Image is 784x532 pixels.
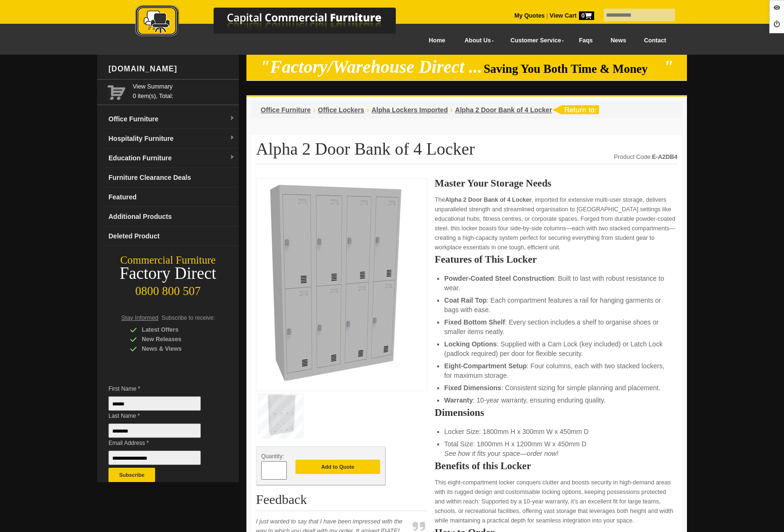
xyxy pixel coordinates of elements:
a: Additional Products [105,207,239,227]
strong: Alpha 2 Door Bank of 4 Locker [445,197,531,203]
p: This eight-compartment locker conquers clutter and boosts security in high-demand areas with its ... [435,478,677,525]
a: Faqs [570,30,602,51]
a: Education Furnituredropdown [105,148,239,168]
span: Stay Informed [121,315,158,321]
li: : Four columns, each with two stacked lockers, for maximum storage. [444,361,668,380]
a: Deleted Product [105,227,239,246]
li: › [367,105,369,115]
div: Commercial Furniture [97,254,239,267]
div: 0800 800 507 [97,280,239,298]
h1: Alpha 2 Door Bank of 4 Locker [256,140,677,164]
li: : Every section includes a shelf to organise shoes or smaller items neatly. [444,317,668,336]
a: Capital Commercial Furniture Logo [109,5,442,42]
a: Alpha Lockers Imported [372,106,448,114]
strong: Coat Rail Top [444,296,487,304]
img: Alpha 2 Door Bank of 4 Locker [261,184,404,383]
strong: Warranty [444,396,473,404]
a: News [602,30,635,51]
img: Capital Commercial Furniture Logo [109,5,442,39]
span: 0 [579,11,594,20]
h2: Dimensions [435,408,677,417]
a: View Cart0 [548,12,594,19]
input: First Name * [108,396,201,411]
a: Office Furnituredropdown [105,109,239,129]
a: My Quotes [514,12,545,19]
a: Furniture Clearance Deals [105,168,239,187]
em: "Factory/Warehouse Direct ... [260,57,482,77]
img: dropdown [229,135,235,141]
img: dropdown [229,155,235,160]
strong: Fixed Bottom Shelf [444,318,505,326]
strong: Locking Options [444,340,497,348]
div: Latest Offers [130,325,220,335]
p: The , imported for extensive multi-user storage, delivers unparalleled strength and streamlined o... [435,195,677,252]
strong: View Cart [549,12,594,19]
em: See how it fits your space—order now! [444,450,559,457]
span: Email Address * [108,438,215,448]
a: Customer Service [500,30,570,51]
a: Hospitality Furnituredropdown [105,129,239,148]
li: : Consistent sizing for simple planning and placement. [444,383,668,393]
div: News & Views [130,344,220,354]
button: Add to Quote [295,460,380,474]
li: › [450,105,452,115]
a: Contact [635,30,675,51]
div: Product Code: [614,152,677,162]
strong: Powder-Coated Steel Construction [444,275,554,282]
h2: Benefits of this Locker [435,461,677,471]
span: Saving You Both Time & Money [484,62,662,75]
li: Total Size: 1800mm H x 1200mm W x 450mm D [444,439,668,458]
a: Alpha 2 Door Bank of 4 Locker [455,106,552,114]
a: View Summary [133,82,235,91]
h2: Feedback [256,493,427,511]
strong: E-A2DB4 [652,154,678,160]
strong: Fixed Dimensions [444,384,501,392]
span: 0 item(s), Total: [133,82,235,99]
li: : Supplied with a Cam Lock (key included) or Latch Lock (padlock required) per door for flexible ... [444,339,668,358]
input: Last Name * [108,424,201,438]
a: Office Furniture [261,106,311,114]
h2: Master Your Storage Needs [435,178,677,188]
button: Subscribe [108,468,155,482]
img: return to [552,105,599,114]
li: : Built to last with robust resistance to wear. [444,274,668,293]
a: About Us [454,30,500,51]
span: Quantity: [261,453,284,460]
input: Email Address * [108,451,201,465]
span: Last Name * [108,411,215,421]
li: : Each compartment features a rail for hanging garments or bags with ease. [444,296,668,315]
a: Featured [105,187,239,207]
img: dropdown [229,116,235,121]
li: › [313,105,315,115]
span: Subscribe to receive: [162,315,215,321]
a: Office Lockers [318,106,364,114]
div: Factory Direct [97,267,239,280]
li: : 10-year warranty, ensuring enduring quality. [444,395,668,405]
div: [DOMAIN_NAME] [105,55,239,83]
em: " [664,57,674,77]
h2: Features of This Locker [435,255,677,264]
span: First Name * [108,384,215,394]
li: Locker Size: 1800mm H x 300mm W x 450mm D [444,427,668,436]
div: New Releases [130,335,220,344]
strong: Eight-Compartment Setup [444,362,527,370]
